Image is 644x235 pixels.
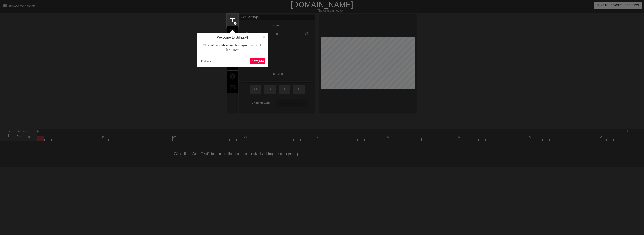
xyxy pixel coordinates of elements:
[250,58,265,64] button: Next
[251,59,264,63] span: Next ( 1 / 6 )
[260,33,268,41] button: Close
[200,58,213,64] button: End tour
[200,40,265,56] div: This button adds a new text layer to your gif. Try it now!
[200,36,265,40] h4: Welcome to Gifntext!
